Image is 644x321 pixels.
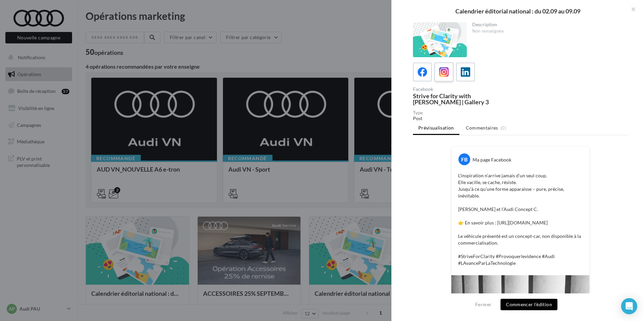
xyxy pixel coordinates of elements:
button: Commencer l'édition [501,299,557,310]
p: L’inspiration n’arrive jamais d’un seul coup. Elle vacille, se cache, résiste. Jusqu’à ce qu’une ... [458,172,583,266]
div: Non renseignée [472,28,623,34]
div: Post [413,115,628,122]
div: Type [413,110,628,115]
span: Commentaires [466,124,498,131]
span: (0) [501,125,506,131]
button: Fermer [473,300,494,309]
div: Facebook [413,87,518,92]
div: Strive for Clarity with [PERSON_NAME] | Gallery 3 [413,93,518,105]
div: Ma page Facebook [473,156,511,163]
div: Open Intercom Messenger [621,298,637,314]
div: FB [458,153,470,165]
div: Description [472,22,623,27]
div: Calendrier éditorial national : du 02.09 au 09.09 [402,8,633,14]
